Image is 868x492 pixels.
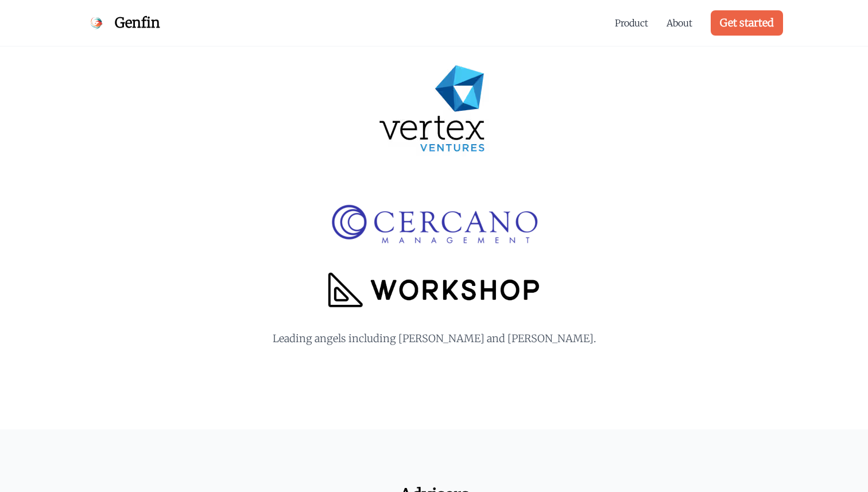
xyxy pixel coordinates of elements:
img: Vertex Ventures [361,37,507,184]
p: Leading angels including [PERSON_NAME] and [PERSON_NAME]. [85,331,783,347]
img: Cercano Management [324,202,544,248]
a: Product [615,16,648,30]
img: Workshop Ventures [311,266,557,312]
a: Genfin [85,11,160,34]
a: About [666,16,692,30]
img: Genfin Logo [85,11,108,34]
a: Get started [711,10,783,36]
span: Genfin [115,14,160,32]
